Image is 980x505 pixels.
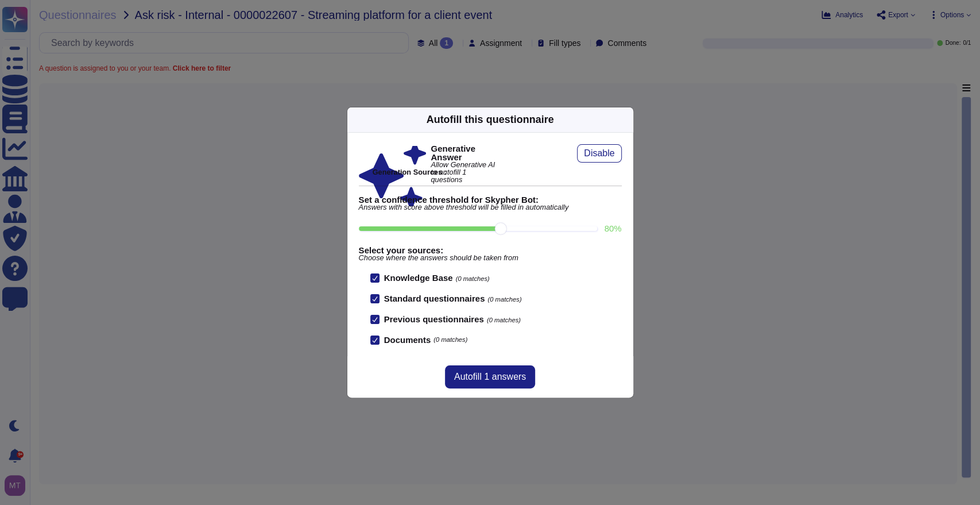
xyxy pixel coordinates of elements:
span: Answers with score above threshold will be filled in automatically [359,204,622,211]
span: Allow Generative AI to autofill 1 questions [431,161,498,183]
button: Disable [577,144,621,163]
b: Documents [384,336,431,344]
b: Standard questionnaires [384,294,485,303]
b: Generative Answer [431,144,498,161]
button: Autofill 1 answers [445,365,535,388]
span: (0 matches) [433,337,467,343]
span: Choose where the answers should be taken from [359,255,622,262]
label: 80 % [604,224,621,233]
b: Select your sources: [359,246,622,255]
b: Set a confidence threshold for Skypher Bot: [359,195,622,204]
b: Generation Sources : [373,168,447,176]
span: Autofill 1 answers [454,372,526,381]
span: (0 matches) [487,317,521,323]
span: (0 matches) [487,296,521,303]
b: Knowledge Base [384,273,453,283]
div: Autofill this questionnaire [426,112,553,128]
span: Disable [584,149,614,158]
span: (0 matches) [456,275,490,282]
b: Previous questionnaires [384,314,484,324]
